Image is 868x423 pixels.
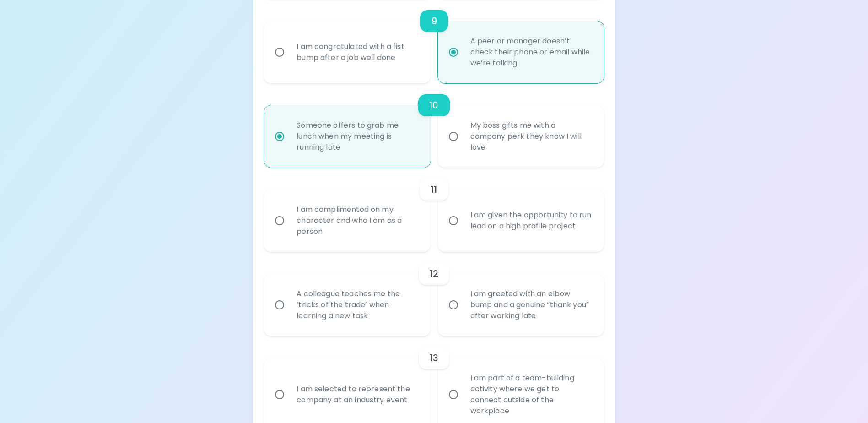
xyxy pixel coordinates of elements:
[289,109,425,164] div: Someone offers to grab me lunch when my meeting is running late
[429,98,438,113] h6: 10
[463,199,599,243] div: I am given the opportunity to run lead on a high profile project
[264,252,604,336] div: choice-group-check
[264,168,604,252] div: choice-group-check
[289,193,425,248] div: I am complimented on my character and who I am as a person
[463,25,599,80] div: A peer or manager doesn’t check their phone or email while we’re talking
[431,182,437,197] h6: 11
[463,277,599,332] div: I am greeted with an elbow bump and a genuine “thank you” after working late
[289,373,425,417] div: I am selected to represent the company at an industry event
[430,351,438,365] h6: 13
[463,109,599,164] div: My boss gifts me with a company perk they know I will love
[289,30,425,74] div: I am congratulated with a fist bump after a job well done
[431,14,437,28] h6: 9
[289,277,425,332] div: A colleague teaches me the ‘tricks of the trade’ when learning a new task
[264,83,604,168] div: choice-group-check
[430,266,438,281] h6: 12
